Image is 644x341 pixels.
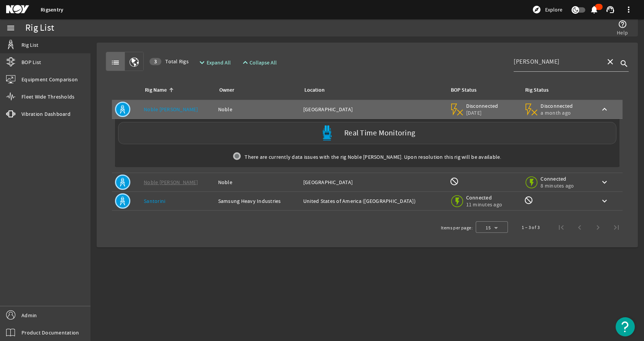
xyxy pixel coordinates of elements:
[144,198,165,204] a: Santorini
[540,102,573,109] span: Disconnected
[617,29,628,36] span: Help
[619,0,638,19] button: more_vert
[6,23,15,33] mat-icon: menu
[303,178,444,186] div: [GEOGRAPHIC_DATA]
[304,86,325,94] div: Location
[21,311,37,319] span: Admin
[21,76,78,83] span: Equipment Comparison
[303,86,440,94] div: Location
[466,109,499,116] span: [DATE]
[545,6,562,13] span: Explore
[540,109,573,116] span: a month ago
[441,224,473,232] div: Items per page:
[41,6,63,13] a: Rigsentry
[111,58,120,67] mat-icon: list
[25,24,54,32] div: Rig List
[145,86,167,94] div: Rig Name
[525,86,549,94] div: Rig Status
[590,5,599,14] mat-icon: notifications
[344,129,415,137] label: Real Time Monitoring
[600,178,609,187] mat-icon: keyboard_arrow_down
[218,178,297,186] div: Noble
[207,59,231,66] span: Expand All
[303,197,444,205] div: United States of America ([GEOGRAPHIC_DATA])
[233,152,241,160] img: grey.svg
[600,105,609,114] mat-icon: keyboard_arrow_up
[197,58,204,67] mat-icon: expand_more
[219,86,234,94] div: Owner
[21,41,38,49] span: Rig List
[514,57,600,66] input: Search...
[21,58,41,66] span: BOP List
[451,86,476,94] div: BOP Status
[238,56,280,69] button: Collapse All
[529,3,565,16] button: Explore
[466,102,499,109] span: Disconnected
[144,179,198,186] a: Noble [PERSON_NAME]
[218,105,297,113] div: Noble
[115,122,619,144] a: Real Time Monitoring
[606,5,615,14] mat-icon: support_agent
[540,182,574,189] span: 8 minutes ago
[194,56,234,69] button: Expand All
[616,317,635,336] button: Open Resource Center
[241,58,247,67] mat-icon: expand_less
[619,59,629,68] i: search
[21,93,74,100] span: Fleet Wide Thresholds
[540,175,574,182] span: Connected
[6,109,15,119] mat-icon: vibration
[450,177,459,186] mat-icon: BOP Monitoring not available for this rig
[303,105,444,113] div: [GEOGRAPHIC_DATA]
[606,57,615,66] mat-icon: close
[144,106,198,113] a: Noble [PERSON_NAME]
[600,196,609,206] mat-icon: keyboard_arrow_down
[524,196,533,205] mat-icon: Rig Monitoring not available for this rig
[218,86,294,94] div: Owner
[149,58,189,65] span: Total Rigs
[319,125,335,141] img: Bluepod.svg
[466,194,503,201] span: Connected
[466,201,503,208] span: 11 minutes ago
[250,59,277,66] span: Collapse All
[21,329,79,336] span: Product Documentation
[144,86,209,94] div: Rig Name
[149,58,161,65] div: 3
[21,110,71,118] span: Vibration Dashboard
[618,20,627,29] mat-icon: help_outline
[522,224,540,231] div: 1 – 3 of 3
[218,197,297,205] div: Samsung Heavy Industries
[532,5,541,14] mat-icon: explore
[115,147,619,166] div: There are currently data issues with the rig Noble [PERSON_NAME]. Upon resolution this rig will b...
